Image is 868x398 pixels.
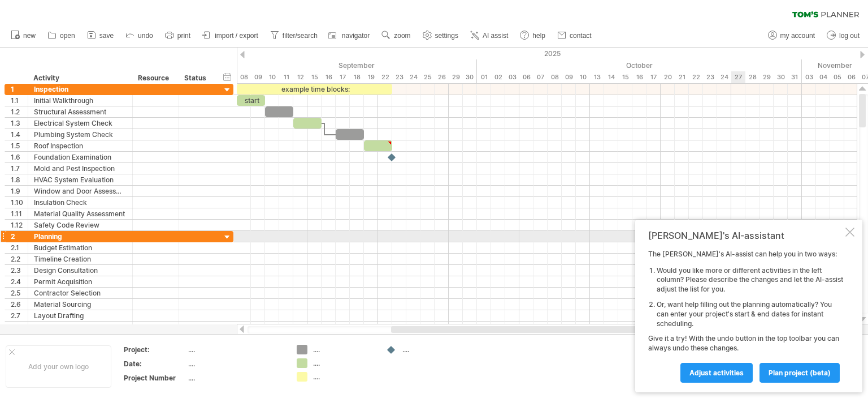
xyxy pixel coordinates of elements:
[406,71,420,83] div: Wednesday, 24 September 2025
[11,140,28,151] div: 1.5
[824,28,863,43] a: log out
[11,265,28,276] div: 2.3
[745,71,759,83] div: Tuesday, 28 October 2025
[477,71,491,83] div: Wednesday, 1 October 2025
[11,220,28,230] div: 1.12
[11,322,28,332] div: 2.8
[215,32,258,40] span: import / export
[313,372,375,382] div: ....
[188,345,283,354] div: ....
[11,242,28,253] div: 2.1
[11,276,28,287] div: 2.4
[570,32,592,40] span: contact
[394,32,410,40] span: zoom
[34,208,127,219] div: Material Quality Assessment
[6,345,111,388] div: Add your own logo
[604,71,618,83] div: Tuesday, 14 October 2025
[34,84,127,95] div: Inspection
[11,118,28,129] div: 1.3
[34,322,127,332] div: Scope Definition
[307,71,322,83] div: Monday, 15 September 2025
[11,310,28,321] div: 2.7
[548,71,562,83] div: Wednesday, 8 October 2025
[34,129,127,140] div: Plumbing System Check
[533,71,548,83] div: Tuesday, 7 October 2025
[34,106,127,117] div: Structural Assessment
[23,32,36,40] span: new
[765,28,818,43] a: my account
[11,288,28,298] div: 2.5
[34,254,127,264] div: Timeline Creation
[177,32,190,40] span: print
[8,28,39,43] a: new
[680,363,753,383] a: Adjust activities
[703,71,717,83] div: Thursday, 23 October 2025
[60,32,75,40] span: open
[11,186,28,196] div: 1.9
[265,71,279,83] div: Wednesday, 10 September 2025
[11,299,28,310] div: 2.6
[199,28,262,43] a: import / export
[313,358,375,368] div: ....
[11,106,28,117] div: 1.2
[279,71,293,83] div: Thursday, 11 September 2025
[632,71,646,83] div: Thursday, 16 October 2025
[780,32,815,40] span: my account
[731,71,745,83] div: Monday, 27 October 2025
[519,71,533,83] div: Monday, 6 October 2025
[576,71,590,83] div: Friday, 10 October 2025
[11,197,28,208] div: 1.10
[11,163,28,174] div: 1.7
[188,373,283,383] div: ....
[11,84,28,95] div: 1
[788,71,802,83] div: Friday, 31 October 2025
[11,129,28,140] div: 1.4
[435,71,449,83] div: Friday, 26 September 2025
[34,163,127,174] div: Mold and Pest Inspection
[769,369,831,377] span: plan project (beta)
[420,28,462,43] a: settings
[283,32,318,40] span: filter/search
[449,71,463,83] div: Monday, 29 September 2025
[463,71,477,83] div: Tuesday, 30 September 2025
[45,28,79,43] a: open
[661,71,675,83] div: Monday, 20 October 2025
[435,32,458,40] span: settings
[162,28,194,43] a: print
[402,345,464,354] div: ....
[11,174,28,185] div: 1.8
[844,71,858,83] div: Thursday, 6 November 2025
[11,254,28,264] div: 2.2
[378,71,392,83] div: Monday, 22 September 2025
[342,32,370,40] span: navigator
[491,71,505,83] div: Thursday, 2 October 2025
[11,152,28,162] div: 1.6
[11,208,28,219] div: 1.11
[166,59,477,71] div: September 2025
[467,28,511,43] a: AI assist
[34,174,127,185] div: HVAC System Evaluation
[34,231,127,242] div: Planning
[237,84,392,95] div: example time blocks:
[251,71,265,83] div: Tuesday, 9 September 2025
[34,197,127,208] div: Insulation Check
[618,71,632,83] div: Wednesday, 15 October 2025
[124,373,186,383] div: Project Number
[517,28,549,43] a: help
[646,71,661,83] div: Friday, 17 October 2025
[532,32,545,40] span: help
[293,71,307,83] div: Friday, 12 September 2025
[759,363,840,383] a: plan project (beta)
[99,32,114,40] span: save
[34,220,127,230] div: Safety Code Review
[84,28,117,43] a: save
[184,72,209,84] div: Status
[11,95,28,106] div: 1.1
[327,28,373,43] a: navigator
[237,95,265,106] div: start
[689,71,703,83] div: Wednesday, 22 October 2025
[322,71,336,83] div: Tuesday, 16 September 2025
[717,71,731,83] div: Friday, 24 October 2025
[124,345,186,354] div: Project:
[34,299,127,310] div: Material Sourcing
